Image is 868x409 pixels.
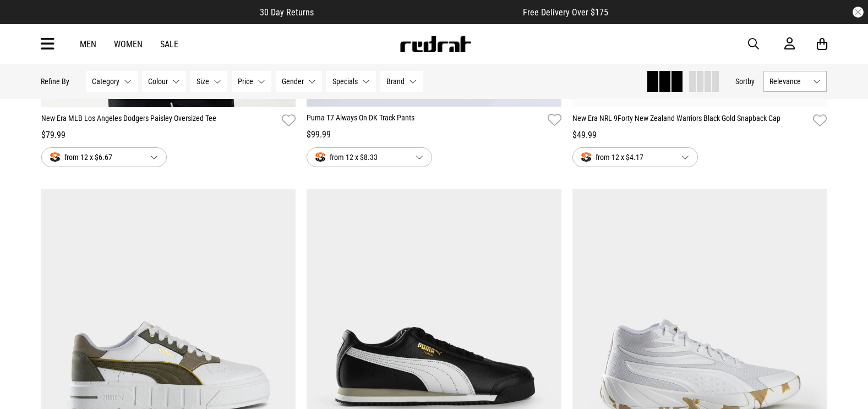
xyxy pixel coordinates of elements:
button: from 12 x $6.67 [41,147,167,167]
a: Women [114,39,143,49]
a: Puma T7 Always On DK Track Pants [307,112,543,128]
button: Sortby [736,75,755,88]
span: Specials [333,77,358,86]
button: Price [232,71,272,92]
button: from 12 x $4.17 [572,147,698,167]
button: from 12 x $8.33 [307,147,432,167]
p: Refine By [41,77,70,86]
button: Relevance [764,71,827,92]
span: Price [238,77,254,86]
span: from 12 x $6.67 [50,151,141,164]
div: $49.99 [572,129,827,142]
button: Size [191,71,228,92]
button: Brand [381,71,423,92]
span: from 12 x $4.17 [581,151,673,164]
span: Category [92,77,120,86]
a: Sale [160,39,178,49]
button: Category [86,71,138,92]
div: $99.99 [307,128,561,141]
a: New Era MLB Los Angeles Dodgers Paisley Oversized Tee [41,113,278,129]
a: New Era NRL 9Forty New Zealand Warriors Black Gold Snapback Cap [572,113,809,129]
span: Colour [149,77,168,86]
span: Size [197,77,210,86]
button: Specials [327,71,376,92]
img: Redrat logo [399,36,472,52]
iframe: Customer reviews powered by Trustpilot [336,7,501,18]
span: Relevance [770,77,809,86]
span: by [748,77,755,86]
button: Colour [143,71,187,92]
span: from 12 x $8.33 [315,151,407,164]
span: Free Delivery Over $175 [523,7,608,18]
img: splitpay-icon.png [50,152,60,162]
img: splitpay-icon.png [581,152,591,162]
img: splitpay-icon.png [315,152,325,162]
span: 30 Day Returns [260,7,314,18]
button: Gender [276,71,323,92]
span: Brand [387,77,405,86]
a: Men [80,39,96,49]
div: $79.99 [41,129,296,142]
span: Gender [282,77,304,86]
